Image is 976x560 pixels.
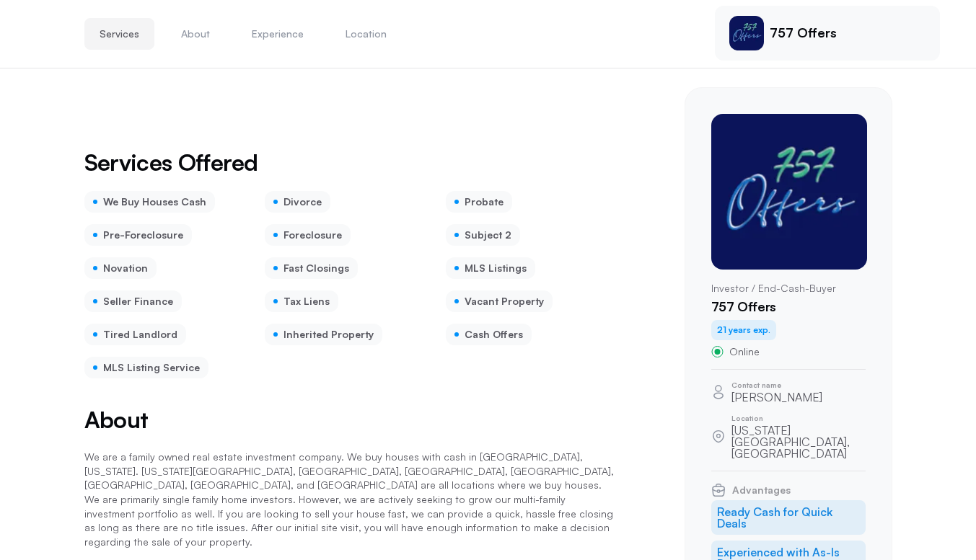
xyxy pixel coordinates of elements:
[84,450,615,548] p: We are a family owned real estate investment company. We buy houses with cash in [GEOGRAPHIC_DATA...
[711,320,776,340] div: 21 years exp.
[84,191,215,213] div: We Buy Houses Cash
[711,281,866,295] p: Investor / End-Cash-Buyer
[84,151,258,174] h2: Services Offered
[265,257,358,279] div: Fast Closings
[446,324,532,345] div: Cash Offers
[237,18,319,50] button: Experience
[265,191,330,213] div: Divorce
[166,18,225,50] button: About
[729,16,764,50] img: Vincent Talerico
[711,114,867,270] img: Vincent Talerico
[446,290,553,312] div: Vacant Property
[731,381,822,388] p: Contact name
[729,347,760,357] span: Online
[731,414,866,422] p: Location
[711,500,866,535] li: Ready Cash for Quick Deals
[84,407,615,432] h2: About
[84,290,182,312] div: Seller Finance
[731,425,866,459] p: [US_STATE][GEOGRAPHIC_DATA], [GEOGRAPHIC_DATA]
[446,191,512,213] div: Probate
[711,299,866,315] h1: 757 Offers
[731,391,822,403] p: [PERSON_NAME]
[446,257,535,279] div: MLS Listings
[446,224,520,246] div: Subject 2
[732,485,791,495] span: Advantages
[265,290,338,312] div: Tax Liens
[84,257,157,279] div: Novation
[330,18,402,50] button: Location
[84,18,154,50] button: Services
[265,224,351,246] div: Foreclosure
[84,224,192,246] div: Pre-Foreclosure
[84,324,186,345] div: Tired Landlord
[84,357,208,378] div: MLS Listing Service
[770,25,914,41] p: 757 Offers
[265,324,382,345] div: Inherited Property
